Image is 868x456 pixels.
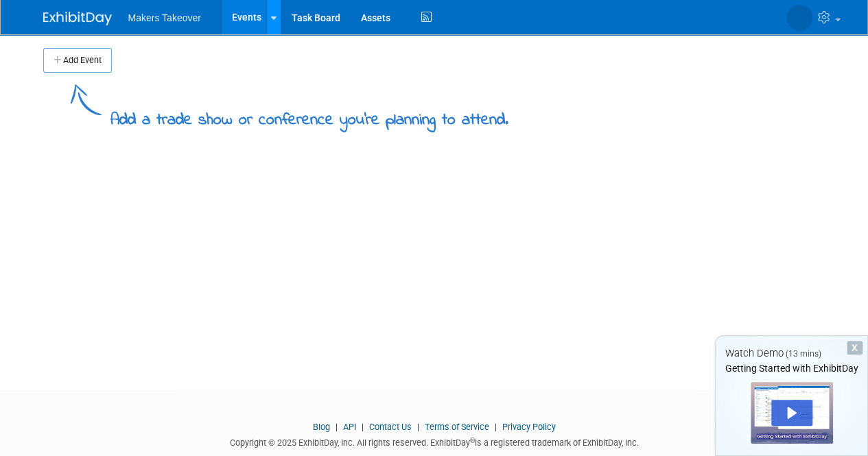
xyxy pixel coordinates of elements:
span: | [414,422,423,432]
div: Watch Demo [716,346,867,361]
div: Getting Started with ExhibitDay [716,361,867,375]
span: Makers Takeover [128,12,201,23]
img: ExhibitDay [43,12,112,25]
div: Add a trade show or conference you're planning to attend. [110,99,508,132]
div: Play [771,400,812,426]
span: (13 mins) [786,349,821,359]
sup: ® [470,437,475,444]
a: Blog [313,422,330,432]
div: Dismiss [847,341,863,355]
span: | [491,422,500,432]
span: | [358,422,367,432]
button: Add Event [43,48,112,73]
span: | [332,422,341,432]
a: Privacy Policy [502,422,556,432]
a: Terms of Service [425,422,489,432]
a: API [343,422,356,432]
img: Lyndsey B. [786,5,812,31]
a: Contact Us [369,422,412,432]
